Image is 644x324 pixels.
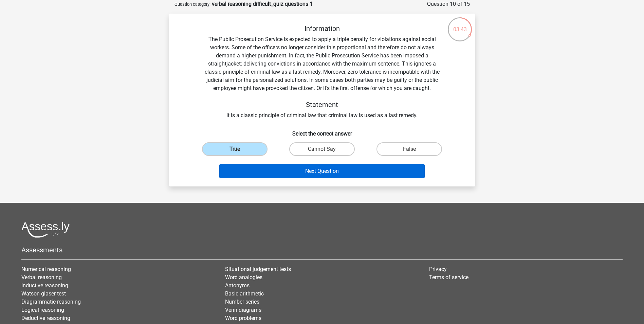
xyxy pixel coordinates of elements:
small: Question category: [174,2,210,7]
h6: Select the correct answer [180,125,464,137]
label: Cannot Say [289,142,355,156]
a: Watson glaser test [21,290,66,297]
div: The Public Prosecution Service is expected to apply a triple penalty for violations against socia... [180,24,464,120]
a: Privacy [429,266,447,272]
a: Word problems [225,315,261,321]
label: True [202,142,268,156]
button: Next Question [219,164,425,178]
img: Assessly logo [21,222,70,238]
div: 03:43 [447,17,473,34]
strong: verbal reasoning difficult_quiz questions 1 [212,1,313,7]
a: Inductive reasoning [21,282,68,289]
a: Word analogies [225,274,262,281]
a: Venn diagrams [225,307,261,313]
label: False [376,142,442,156]
a: Deductive reasoning [21,315,70,321]
a: Situational judgement tests [225,266,291,272]
a: Antonyms [225,282,250,289]
a: Terms of service [429,274,468,281]
a: Numerical reasoning [21,266,71,272]
h5: Assessments [21,246,623,254]
h5: Information [202,24,443,33]
a: Logical reasoning [21,307,64,313]
h5: Statement [202,101,443,109]
a: Basic arithmetic [225,290,264,297]
a: Diagrammatic reasoning [21,299,81,305]
a: Number series [225,299,259,305]
a: Verbal reasoning [21,274,62,281]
